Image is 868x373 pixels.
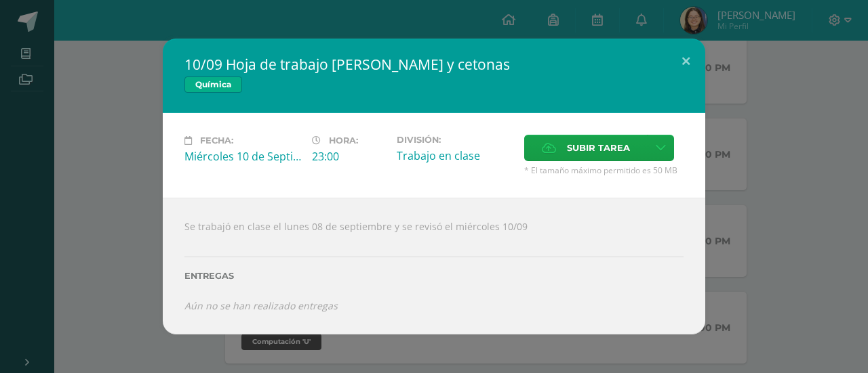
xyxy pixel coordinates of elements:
[163,198,705,334] div: Se trabajó en clase el lunes 08 de septiembre y se revisó el miércoles 10/09
[184,299,338,312] i: Aún no se han realizado entregas
[184,76,242,93] span: Química
[184,271,684,281] label: Entregas
[329,135,358,146] span: Hora:
[200,135,233,146] span: Fecha:
[397,148,513,163] div: Trabajo en clase
[567,135,630,160] span: Subir tarea
[184,55,684,74] h2: 10/09 Hoja de trabajo [PERSON_NAME] y cetonas
[667,39,705,85] button: Close (Esc)
[524,164,684,176] span: * El tamaño máximo permitido es 50 MB
[312,149,386,164] div: 23:00
[184,149,301,164] div: Miércoles 10 de Septiembre
[397,135,513,145] label: División:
